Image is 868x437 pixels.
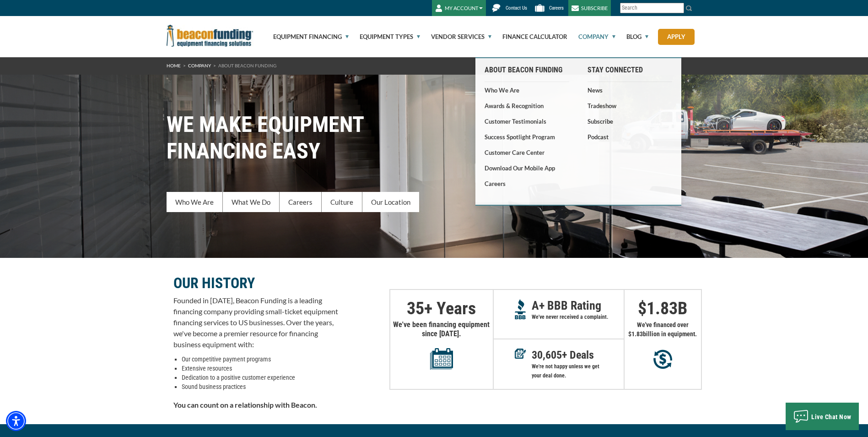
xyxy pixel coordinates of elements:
a: Equipment Financing [263,16,349,57]
a: Apply [658,29,695,45]
img: Beacon Funding Corporation [167,25,253,47]
li: Sound business practices [182,382,338,391]
span: 35 [407,298,424,318]
img: A+ Reputation BBB [515,299,526,319]
a: Customer Testimonials [485,117,569,126]
div: Accessibility Menu [6,411,26,431]
p: We're not happy unless we get your deal done. [532,362,624,380]
a: Culture [322,192,362,212]
input: Search [620,3,684,13]
a: Podcast [588,132,672,142]
img: Millions in equipment purchases [653,350,672,369]
span: Careers [549,5,564,11]
a: Company [188,63,211,68]
li: Extensive resources [182,364,338,373]
a: Download our Mobile App [485,164,569,173]
span: Contact Us [506,5,527,11]
a: Success Spotlight Program [485,132,569,142]
img: Deals in Equipment Financing [515,349,526,359]
p: We've never received a complaint. [532,312,624,322]
a: Company [568,16,615,57]
a: Awards & Recognition [485,101,569,110]
a: Clear search text [674,5,682,12]
p: OUR HISTORY [173,278,338,289]
a: Our Location [362,192,419,212]
p: + Deals [532,350,624,360]
a: About Beacon Funding [485,62,569,78]
p: Founded in [DATE], Beacon Funding is a leading financing company providing small-ticket equipment... [173,295,338,350]
p: We've been financing equipment since [DATE]. [390,320,493,370]
p: A+ BBB Rating [532,301,624,310]
a: Careers [485,179,569,188]
span: 1.83 [631,330,643,338]
span: 1.83 [647,298,678,318]
a: Who We Are [167,192,223,212]
p: We've financed over $ billion in equipment. [625,320,701,339]
span: 30,605 [532,349,562,361]
button: Live Chat Now [786,403,859,430]
a: HOME [167,63,181,68]
p: $ B [625,304,701,313]
img: Search [685,5,693,12]
a: Tradeshow [588,101,672,110]
li: Dedication to a positive customer experience [182,373,338,382]
span: About Beacon Funding [218,63,276,68]
a: Subscribe [588,117,672,126]
a: Blog [616,16,648,57]
a: Customer Care Center [485,148,569,157]
a: Who We Are [485,86,569,95]
a: Vendor Services [421,16,491,57]
span: Live Chat Now [811,413,852,421]
a: Finance Calculator [492,16,567,57]
a: Equipment Types [349,16,420,57]
a: Careers [280,192,322,212]
a: Stay Connected [588,62,672,78]
a: What We Do [223,192,280,212]
h1: WE MAKE EQUIPMENT FINANCING EASY [167,111,702,164]
li: Our competitive payment programs [182,355,338,364]
img: Years in equipment financing [430,348,453,370]
p: + Years [390,304,493,313]
a: News [588,86,672,95]
a: Beacon Funding Corporation [167,31,253,38]
strong: You can count on a relationship with Beacon. [173,400,317,409]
